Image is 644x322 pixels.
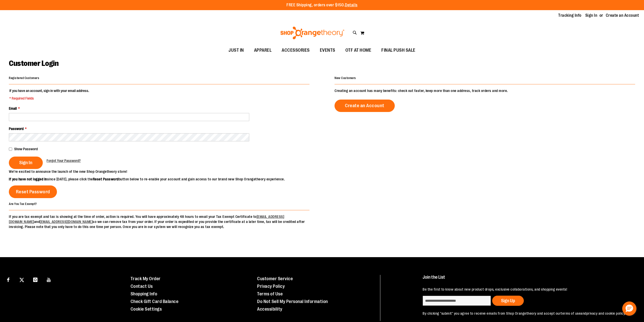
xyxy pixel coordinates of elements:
[9,127,24,131] span: Password
[131,299,179,304] a: Check Gift Card Balance
[423,287,630,292] p: Be the first to know about new product drops, exclusive collaborations, and shopping events!
[381,45,416,56] span: FINAL PUSH SALE
[345,103,384,108] span: Create an Account
[9,177,47,181] strong: If you have not logged in
[335,100,395,112] a: Create an Account
[315,45,340,56] a: EVENTS
[9,202,37,205] strong: Are You Tax Exempt?
[40,220,93,224] a: [EMAIL_ADDRESS][DOMAIN_NAME]
[19,160,32,165] span: Sign In
[31,275,40,284] a: Visit our Instagram page
[558,13,581,18] a: Tracking Info
[345,3,358,7] a: Details
[586,311,626,315] a: privacy and cookie policy.
[257,276,293,281] a: Customer Service
[9,214,309,229] p: If you are tax exempt and tax is showing at the time of order, action is required. You will have ...
[19,278,24,282] img: Twitter
[320,45,335,56] span: EVENTS
[501,298,515,303] span: Sign Up
[257,284,285,289] a: Privacy Policy
[257,291,283,296] a: Terms of Use
[9,169,322,174] p: We’re excited to announce the launch of the new Shop Orangetheory store!
[45,275,53,284] a: Visit our Youtube page
[9,106,17,110] span: Email
[423,275,630,284] h4: Join the List
[93,177,119,181] strong: Reset Password
[492,296,524,306] button: Sign Up
[16,189,50,195] span: Reset Password
[606,13,639,18] a: Create an Account
[9,157,43,169] button: Sign In
[257,307,282,312] a: Accessibility
[14,147,38,151] span: Show Password
[9,177,322,182] p: since [DATE], please click the button below to re-enable your account and gain access to our bran...
[223,45,249,56] a: JUST IN
[9,76,39,80] strong: Registered Customers
[131,276,161,281] a: Track My Order
[335,88,635,93] p: Creating an account has many benefits: check out faster, keep more than one address, track orders...
[376,45,421,56] a: FINAL PUSH SALE
[131,307,162,312] a: Cookie Settings
[622,301,636,316] button: Hello, have a question? Let’s chat.
[9,96,89,101] span: * Required Fields
[9,185,57,198] a: Reset Password
[257,299,328,304] a: Do Not Sell My Personal Information
[249,45,277,56] a: APPAREL
[131,291,157,296] a: Shopping Info
[277,45,315,56] a: ACCESSORIES
[131,284,153,289] a: Contact Us
[4,275,13,284] a: Visit our Facebook page
[282,45,310,56] span: ACCESSORIES
[9,88,90,101] legend: If you have an account, sign in with your email address.
[423,311,630,316] p: By clicking "submit" you agree to receive emails from Shop Orangetheory and accept our and
[280,27,345,39] img: Shop Orangetheory
[423,296,491,306] input: enter email
[345,45,371,56] span: OTF AT HOME
[47,159,81,163] span: Forgot Your Password?
[228,45,244,56] span: JUST IN
[561,311,580,315] a: terms of use
[9,59,58,68] span: Customer Login
[335,76,356,80] strong: New Customers
[17,275,26,284] a: Visit our X page
[340,45,377,56] a: OTF AT HOME
[47,158,81,163] a: Forgot Your Password?
[254,45,272,56] span: APPAREL
[585,13,597,18] a: Sign In
[286,2,358,8] p: FREE Shipping, orders over $150.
